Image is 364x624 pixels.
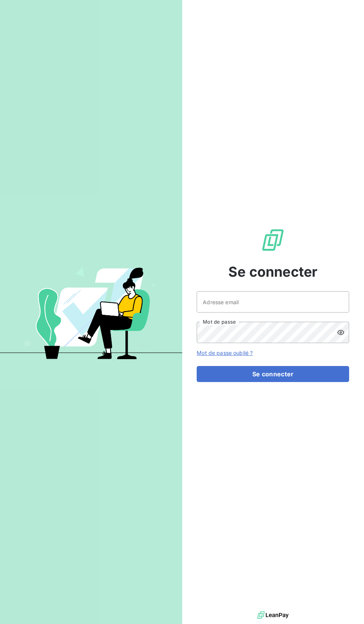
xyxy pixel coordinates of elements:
[261,228,285,252] img: Logo LeanPay
[228,261,317,282] span: Se connecter
[197,350,253,356] a: Mot de passe oublié ?
[197,366,349,382] button: Se connecter
[197,291,349,313] input: placeholder
[257,609,289,621] img: logo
